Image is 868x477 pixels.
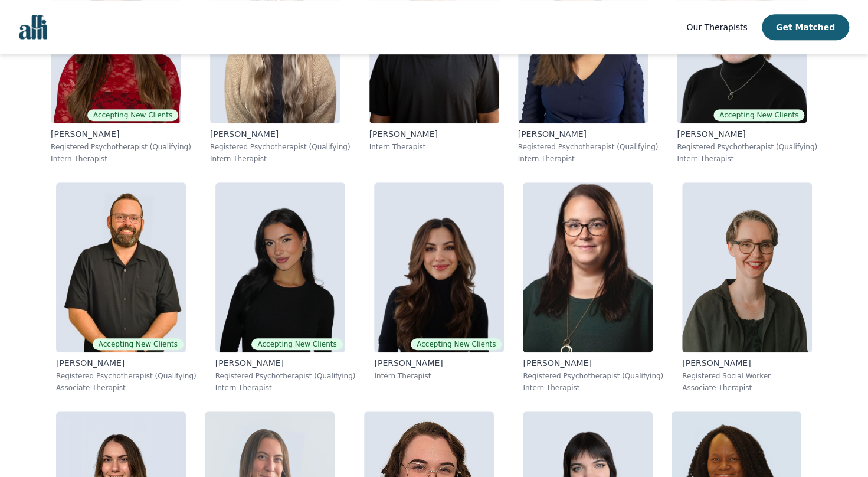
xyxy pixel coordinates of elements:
[93,338,184,350] span: Accepting New Clients
[677,142,817,152] p: Registered Psychotherapist (Qualifying)
[56,371,196,381] p: Registered Psychotherapist (Qualifying)
[365,173,513,402] a: Saba_SalemiAccepting New Clients[PERSON_NAME]Intern Therapist
[682,371,812,381] p: Registered Social Worker
[523,357,663,369] p: [PERSON_NAME]
[518,154,659,164] p: Intern Therapist
[682,383,812,393] p: Associate Therapist
[206,173,365,402] a: Alyssa_TweedieAccepting New Clients[PERSON_NAME]Registered Psychotherapist (Qualifying)Intern The...
[56,383,196,393] p: Associate Therapist
[686,20,747,34] a: Our Therapists
[523,182,653,352] img: Andrea_Nordby
[210,142,351,152] p: Registered Psychotherapist (Qualifying)
[215,357,356,369] p: [PERSON_NAME]
[210,154,351,164] p: Intern Therapist
[513,173,673,402] a: Andrea_Nordby[PERSON_NAME]Registered Psychotherapist (Qualifying)Intern Therapist
[374,371,504,381] p: Intern Therapist
[47,173,206,402] a: Josh_CadieuxAccepting New Clients[PERSON_NAME]Registered Psychotherapist (Qualifying)Associate Th...
[369,128,499,140] p: [PERSON_NAME]
[713,109,804,121] span: Accepting New Clients
[682,357,812,369] p: [PERSON_NAME]
[215,383,356,393] p: Intern Therapist
[523,383,663,393] p: Intern Therapist
[369,142,499,152] p: Intern Therapist
[19,15,47,40] img: alli logo
[686,22,747,32] span: Our Therapists
[215,182,345,352] img: Alyssa_Tweedie
[51,154,191,164] p: Intern Therapist
[374,357,504,369] p: [PERSON_NAME]
[56,182,186,352] img: Josh_Cadieux
[518,128,659,140] p: [PERSON_NAME]
[210,128,351,140] p: [PERSON_NAME]
[518,142,659,152] p: Registered Psychotherapist (Qualifying)
[251,338,342,350] span: Accepting New Clients
[51,128,191,140] p: [PERSON_NAME]
[374,182,504,352] img: Saba_Salemi
[673,173,821,402] a: Claire_Cummings[PERSON_NAME]Registered Social WorkerAssociate Therapist
[215,371,356,381] p: Registered Psychotherapist (Qualifying)
[87,109,178,121] span: Accepting New Clients
[762,14,849,40] button: Get Matched
[677,128,817,140] p: [PERSON_NAME]
[523,371,663,381] p: Registered Psychotherapist (Qualifying)
[56,357,196,369] p: [PERSON_NAME]
[51,142,191,152] p: Registered Psychotherapist (Qualifying)
[411,338,502,350] span: Accepting New Clients
[677,154,817,164] p: Intern Therapist
[682,182,812,352] img: Claire_Cummings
